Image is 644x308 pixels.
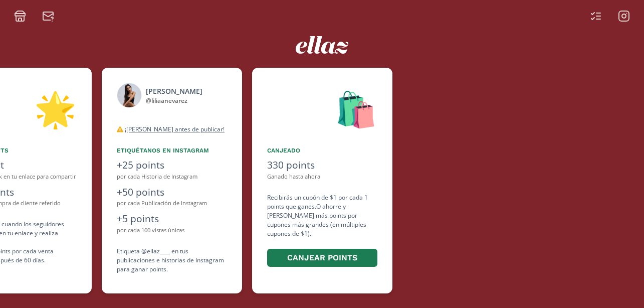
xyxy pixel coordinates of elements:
div: por cada Publicación de Instagram [117,199,227,208]
div: +25 points [117,158,227,173]
div: @ liliaanevarez [146,96,202,105]
u: ¡[PERSON_NAME] antes de publicar! [125,125,225,133]
div: Recibirás un cupón de $1 por cada 1 points que ganes. O ahorre y [PERSON_NAME] más points por cup... [267,193,377,269]
div: Ganado hasta ahora [267,173,377,181]
div: 330 points [267,158,377,173]
div: +5 points [117,212,227,226]
div: Etiqueta @ellaz____ en tus publicaciones e historias de Instagram para ganar points. [117,247,227,274]
div: por cada Historia de Instagram [117,173,227,181]
button: Canjear points [267,249,377,267]
div: Canjeado [267,146,377,155]
img: 472866662_2015896602243155_15014156077129679_n.jpg [117,83,142,108]
div: [PERSON_NAME] [146,86,202,96]
div: +50 points [117,185,227,200]
img: ew9eVGDHp6dD [296,36,348,54]
div: Etiquétanos en Instagram [117,146,227,155]
div: por cada 100 vistas únicas [117,226,227,235]
div: 🛍️ [267,83,377,134]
